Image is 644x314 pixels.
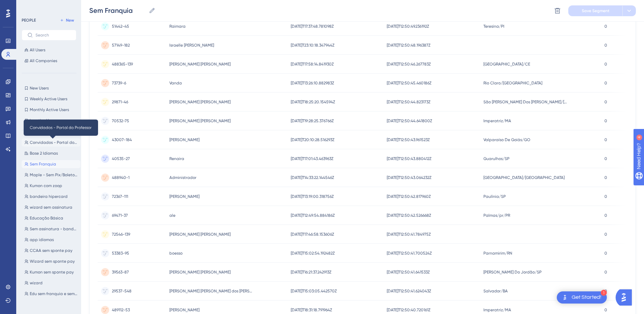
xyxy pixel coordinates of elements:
span: [DATE]T12:50:45.460186Z [387,80,431,86]
span: CCAA sem sponte pay [30,248,72,253]
span: 0 [604,194,607,199]
span: [PERSON_NAME] [169,137,199,142]
span: 40535-27 [112,156,130,161]
span: Vanda [169,80,182,86]
span: 53383-95 [112,251,129,256]
span: Educação Básica [30,215,63,221]
div: Open Get Started! checklist, remaining modules: 1 [557,291,607,304]
span: 489112-53 [112,307,130,313]
span: [DATE]T18:25:20.154594Z [291,99,335,105]
button: Sem Franquia [22,160,80,168]
button: Edu sem franquia e sem app [22,290,80,298]
span: [DATE]T12:50:41.700524Z [387,251,432,256]
span: Salvador/BA [483,288,508,294]
span: [DATE]T12:50:43.064232Z [387,175,431,180]
span: [PERSON_NAME] [PERSON_NAME] [169,269,231,275]
button: app idiomas [22,236,80,244]
span: 0 [604,24,607,29]
span: 69471-37 [112,213,128,218]
span: wizard sem assinatura [30,205,72,210]
span: Imperatriz/MA [483,307,511,313]
div: 1 [601,290,607,296]
span: 29537-548 [112,288,132,294]
span: Maple - Sem Pix/Boleto/Recorrência/Assinatura [30,172,78,178]
span: [DATE]T16:21:37.242913Z [291,269,331,275]
span: Israelle [PERSON_NAME] [169,43,214,48]
span: 72367-111 [112,194,128,199]
div: PEOPLE [22,18,36,23]
span: [PERSON_NAME] [PERSON_NAME] [169,232,231,237]
span: 488940-1 [112,175,129,180]
span: [GEOGRAPHIC_DATA]/CE [483,61,530,67]
span: 0 [604,288,607,294]
span: Convidados - Portal do Professor [30,140,78,145]
button: Educação Básica [22,214,80,222]
span: 0 [604,175,607,180]
span: ale [169,213,175,218]
span: Need Help? [16,2,42,10]
span: 0 [604,137,607,142]
button: Base 2 Idiomas [22,149,80,157]
span: [PERSON_NAME] [169,307,199,313]
span: [PERSON_NAME] [PERSON_NAME] dos [PERSON_NAME] [169,288,254,294]
span: [DATE]T12:49:54.884186Z [291,213,335,218]
span: [PERSON_NAME] [PERSON_NAME] [169,118,231,124]
span: [DATE]T14:33:22.144546Z [291,175,334,180]
span: Palmas/pr/PR [483,213,510,218]
span: 0 [604,213,607,218]
span: 0 [604,156,607,161]
button: Convidados - Portal do Professor [22,138,80,147]
span: [DATE]T17:46:58.153606Z [291,232,334,237]
span: app idiomas [30,237,54,242]
span: [DATE]T12:50:46.267783Z [387,61,431,67]
span: [DATE]T12:50:41.624043Z [387,288,431,294]
span: [DATE]T15:02:54.192482Z [291,251,335,256]
span: 0 [604,80,607,86]
span: [DATE]T12:50:41.784975Z [387,232,431,237]
button: New Users [22,84,76,92]
span: 0 [604,61,607,67]
button: All Companies [22,57,76,65]
span: [DATE]T12:50:42.817960Z [387,194,431,199]
span: 0 [604,269,607,275]
button: Kumon sem sponte pay [22,268,80,276]
button: Weekly Active Users [22,95,76,103]
span: New [66,18,74,23]
span: [PERSON_NAME] [PERSON_NAME] [169,61,231,67]
span: [DATE]T12:50:43.961523Z [387,137,430,142]
button: CCAA sem sponte pay [22,246,80,255]
span: Valparaíso De Goiás/GO [483,137,530,142]
span: Renaira [169,156,184,161]
span: 39563-87 [112,269,129,275]
span: 57149-182 [112,43,130,48]
span: [DATE]T12:50:49.236192Z [387,24,429,29]
span: Save Segment [582,8,610,14]
span: 70532-75 [112,118,129,124]
span: 488365-139 [112,61,133,67]
button: Maple - Sem Pix/Boleto/Recorrência/Assinatura [22,171,80,179]
span: Paulínia/SP [483,194,506,199]
button: wizard [22,279,80,287]
span: 43007-184 [112,137,132,142]
span: 0 [604,118,607,124]
button: New [57,16,76,24]
span: New Users [30,85,49,91]
span: Weekly Active Users [30,96,67,102]
span: 0 [604,307,607,313]
span: [DATE]T17:37:48.781098Z [291,24,334,29]
span: Kumon com zoop [30,183,62,188]
span: [DATE]T19:28:25.376766Z [291,118,334,124]
span: Rio Claro/[GEOGRAPHIC_DATA] [483,80,542,86]
span: São [PERSON_NAME] Dos [PERSON_NAME]/[GEOGRAPHIC_DATA] [483,99,568,105]
button: wizard sem assinatura [22,203,80,211]
span: [DATE]T13:26:10.882983Z [291,80,334,86]
span: [DATE]T12:50:43.880412Z [387,156,431,161]
span: [DATE]T20:10:28.516293Z [291,137,334,142]
button: Sem assinatura - bandeira branca com kumon [22,225,80,233]
span: [PERSON_NAME] Do Jordão/SP [483,269,542,275]
span: 0 [604,43,607,48]
span: [PERSON_NAME] [PERSON_NAME] [169,99,231,105]
img: launcher-image-alternative-text [561,293,569,302]
button: Monthly Active Users [22,106,76,114]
